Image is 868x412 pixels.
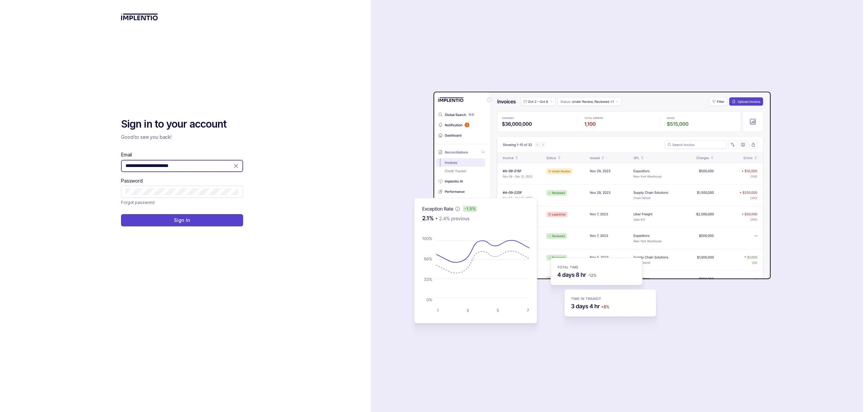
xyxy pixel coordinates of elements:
[121,177,143,184] label: Password
[174,217,190,224] p: Sign In
[121,199,155,206] p: Forgot password
[121,214,243,226] button: Sign In
[121,117,243,131] h2: Sign in to your account
[121,151,132,158] label: Email
[121,134,243,141] p: Good to see you back!
[121,199,155,206] a: Link Forgot password
[390,70,773,342] img: signin-background.svg
[121,14,158,20] img: logo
